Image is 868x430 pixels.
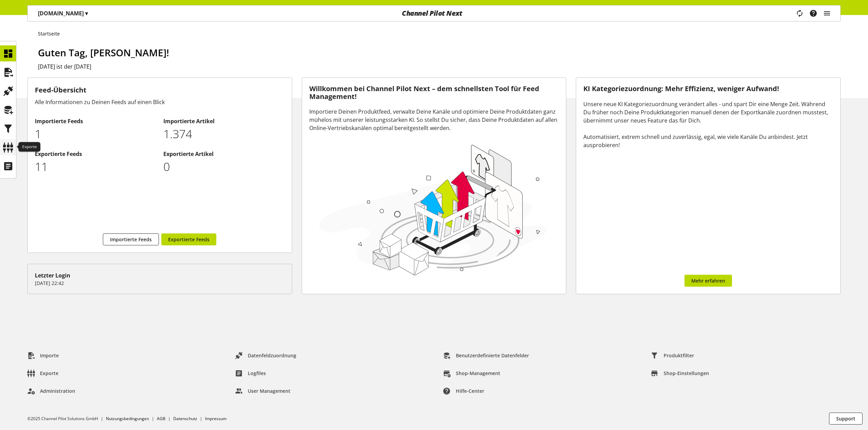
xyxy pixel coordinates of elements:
button: Support [829,413,863,425]
span: Logfiles [248,370,266,377]
p: 0 [163,158,285,175]
a: Administration [22,385,81,397]
p: 11 [35,158,156,175]
span: User Management [248,387,290,395]
h3: Feed-Übersicht [35,85,285,95]
a: Datenfeldzuordnung [230,349,302,362]
span: Importierte Feeds [110,236,152,243]
a: Exportierte Feeds [161,233,216,245]
span: Administration [40,387,75,395]
a: Produktfilter [646,349,700,362]
div: Exporte [18,142,40,152]
span: Exporte [40,370,58,377]
a: Benutzerdefinierte Datenfelder [438,349,534,362]
a: Shop-Management [438,367,506,379]
a: Shop-Einstellungen [646,367,715,379]
a: Mehr erfahren [684,275,732,287]
a: Exporte [22,367,64,379]
p: [DOMAIN_NAME] [38,9,88,17]
a: Nutzungsbedingungen [106,416,149,421]
a: Datenschutz [173,416,197,421]
span: ▾ [85,10,88,17]
h2: [DATE] ist der [DATE] [38,62,841,71]
h3: Willkommen bei Channel Pilot Next – dem schnellsten Tool für Feed Management! [309,85,559,100]
span: Benutzerdefinierte Datenfelder [456,352,529,359]
h2: Exportierte Artikel [163,150,285,158]
li: ©2025 Channel Pilot Solutions GmbH [27,416,106,422]
p: 1374 [163,125,285,143]
h2: Exportierte Feeds [35,150,156,158]
div: Letzter Login [35,271,285,279]
img: 78e1b9dcff1e8392d83655fcfc870417.svg [316,141,551,278]
nav: main navigation [27,5,841,21]
h2: Importierte Feeds [35,117,156,125]
span: Shop-Management [456,370,500,377]
a: Logfiles [230,367,271,379]
h2: Importierte Artikel [163,117,285,125]
span: Exportierte Feeds [168,236,209,243]
div: Alle Informationen zu Deinen Feeds auf einen Blick [35,98,285,106]
span: Support [836,415,855,422]
div: Importiere Deinen Produktfeed, verwalte Deine Kanäle und optimiere Deine Produktdaten ganz mühelo... [309,107,559,132]
span: Datenfeldzuordnung [248,352,296,359]
span: Mehr erfahren [691,277,725,284]
p: [DATE] 22:42 [35,279,285,287]
span: Shop-Einstellungen [664,370,709,377]
p: 1 [35,125,156,143]
a: AGB [157,416,165,421]
a: Hilfe-Center [438,385,490,397]
span: Importe [40,352,59,359]
span: Hilfe-Center [456,387,484,395]
a: Importe [22,349,64,362]
span: Guten Tag, [PERSON_NAME]! [38,46,169,59]
a: Impressum [205,416,227,421]
div: Unsere neue KI Kategoriezuordnung verändert alles - und spart Dir eine Menge Zeit. Während Du frü... [583,100,833,149]
h3: KI Kategoriezuordnung: Mehr Effizienz, weniger Aufwand! [583,85,833,93]
a: User Management [230,385,296,397]
span: Produktfilter [664,352,694,359]
a: Importierte Feeds [103,233,159,245]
